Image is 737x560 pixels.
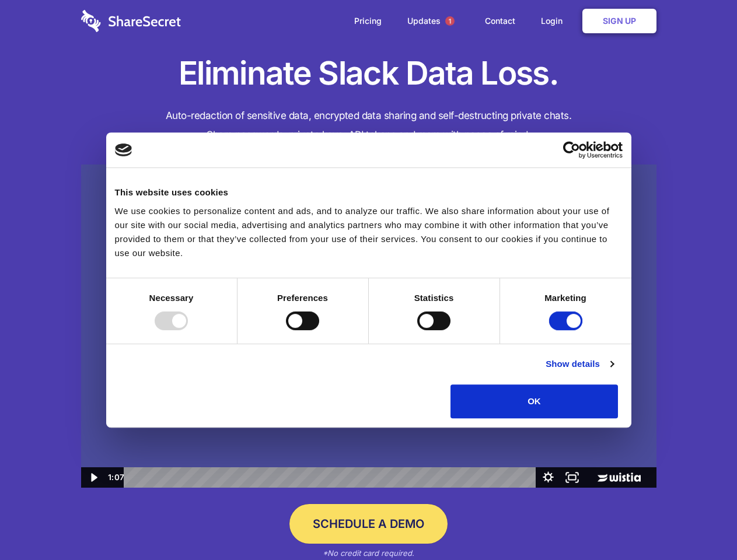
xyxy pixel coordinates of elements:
[115,185,623,199] div: This website uses cookies
[536,467,560,488] button: Show settings menu
[115,143,132,156] img: logo
[546,357,613,371] a: Show details
[529,3,580,39] a: Login
[81,52,656,94] h1: Eliminate Slack Data Loss.
[560,467,584,488] button: Fullscreen
[81,467,105,488] button: Play Video
[544,293,586,303] strong: Marketing
[81,164,656,488] img: Sharesecret
[445,16,455,26] span: 1
[133,467,530,488] div: Playbar
[81,10,181,32] img: logo-wordmark-white-trans-d4663122ce5f474addd5e946df7df03e33cb6a1c49d2221995e7729f52c070b2.svg
[81,106,656,145] h4: Auto-redaction of sensitive data, encrypted data sharing and self-destructing private chats. Shar...
[450,384,618,418] button: OK
[414,293,454,303] strong: Statistics
[343,3,393,39] a: Pricing
[473,3,527,39] a: Contact
[323,548,414,558] em: *No credit card required.
[289,504,448,544] a: Schedule a Demo
[582,9,656,33] a: Sign Up
[149,293,194,303] strong: Necessary
[679,502,723,546] iframe: Drift Widget Chat Controller
[584,467,656,488] a: Wistia Logo -- Learn More
[115,204,623,260] div: We use cookies to personalize content and ads, and to analyze our traffic. We also share informat...
[277,293,328,303] strong: Preferences
[521,141,623,159] a: Usercentrics Cookiebot - opens in a new window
